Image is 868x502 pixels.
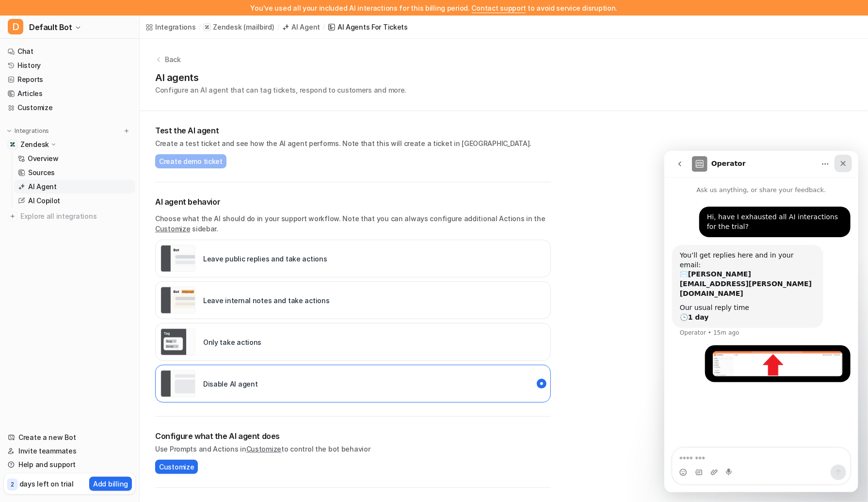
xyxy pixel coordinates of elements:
[159,156,223,166] span: Create demo ticket
[4,101,135,114] a: Customize
[14,152,135,165] a: Overview
[161,328,195,356] img: Only take actions
[123,128,130,134] img: menu_add.svg
[243,22,274,32] p: ( mailbird )
[155,138,551,148] p: Create a test ticket and see how the AI agent performs. Note that this will create a ticket in [G...
[4,444,135,458] a: Invite teammates
[246,445,281,453] a: Customize
[213,22,241,32] p: Zendesk
[4,431,135,444] a: Create a new Bot
[203,295,330,306] p: Leave internal notes and take actions
[328,22,408,32] a: AI Agents for tickets
[165,54,181,65] p: Back
[19,479,74,489] p: days left on trial
[203,379,258,389] p: Disable AI agent
[4,45,135,58] a: Chat
[155,213,551,234] p: Choose what the AI should do in your support workflow. Note that you can always configure additio...
[14,194,135,208] a: AI Copilot
[6,128,13,134] img: expand menu
[10,142,16,147] img: Zendesk
[29,20,72,34] span: Default Bot
[159,462,194,472] span: Customize
[4,126,52,136] button: Integrations
[161,287,195,314] img: Leave internal notes and take actions
[145,22,196,32] a: Integrations
[155,240,551,277] div: live::external_reply
[28,182,57,192] p: AI Agent
[4,87,135,100] a: Articles
[93,479,128,489] p: Add billing
[155,281,551,319] div: live::internal_reply
[155,154,226,168] button: Create demo ticket
[11,480,14,489] p: 2
[155,430,551,442] h2: Configure what the AI agent does
[291,22,320,32] div: AI Agent
[155,460,198,474] button: Customize
[664,151,858,492] iframe: Intercom live chat
[472,4,526,12] span: Contact support
[155,365,551,403] div: paused::disabled
[28,168,55,178] p: Sources
[14,180,135,194] a: AI Agent
[20,209,131,224] span: Explore all integrations
[28,154,59,163] p: Overview
[203,337,261,347] p: Only take actions
[199,23,201,32] span: /
[8,19,23,34] span: D
[323,23,325,32] span: /
[155,125,551,136] h2: Test the AI agent
[89,477,132,491] button: Add billing
[203,22,274,32] a: Zendesk(mailbird)
[155,22,196,32] div: Integrations
[15,127,49,135] p: Integrations
[4,73,135,86] a: Reports
[20,140,49,149] p: Zendesk
[155,444,551,454] p: Use Prompts and Actions in to control the bot behavior
[203,254,327,264] p: Leave public replies and take actions
[161,245,195,272] img: Leave public replies and take actions
[4,458,135,471] a: Help and support
[4,210,135,223] a: Explore all integrations
[161,370,195,397] img: Disable AI agent
[8,211,17,221] img: explore all integrations
[155,196,551,208] p: AI agent behavior
[277,23,279,32] span: /
[155,85,406,95] p: Configure an AI agent that can tag tickets, respond to customers and more.
[14,166,135,179] a: Sources
[338,22,408,32] div: AI Agents for tickets
[28,196,60,206] p: AI Copilot
[155,225,190,233] a: Customize
[155,70,406,85] h1: AI agents
[282,22,320,32] a: AI Agent
[155,323,551,361] div: live::disabled
[4,59,135,72] a: History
